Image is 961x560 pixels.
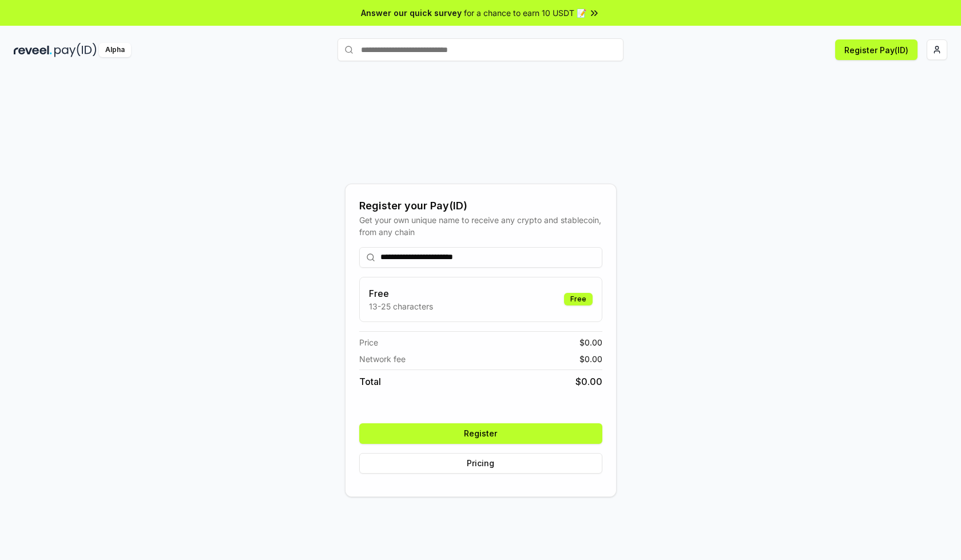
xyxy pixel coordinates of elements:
span: $ 0.00 [579,336,602,348]
span: Network fee [359,353,406,365]
button: Pricing [359,453,602,474]
span: Answer our quick survey [361,7,462,19]
span: $ 0.00 [575,375,602,388]
h3: Free [369,287,433,300]
div: Register your Pay(ID) [359,198,602,214]
div: Alpha [99,43,131,57]
p: 13-25 characters [369,300,433,312]
span: Total [359,375,381,388]
span: $ 0.00 [579,353,602,365]
button: Register Pay(ID) [835,39,918,60]
span: for a chance to earn 10 USDT 📝 [464,7,586,19]
img: pay_id [54,43,97,57]
div: Free [564,293,593,305]
div: Get your own unique name to receive any crypto and stablecoin, from any chain [359,214,602,238]
img: reveel_dark [14,43,52,57]
button: Register [359,423,602,444]
span: Price [359,336,378,348]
